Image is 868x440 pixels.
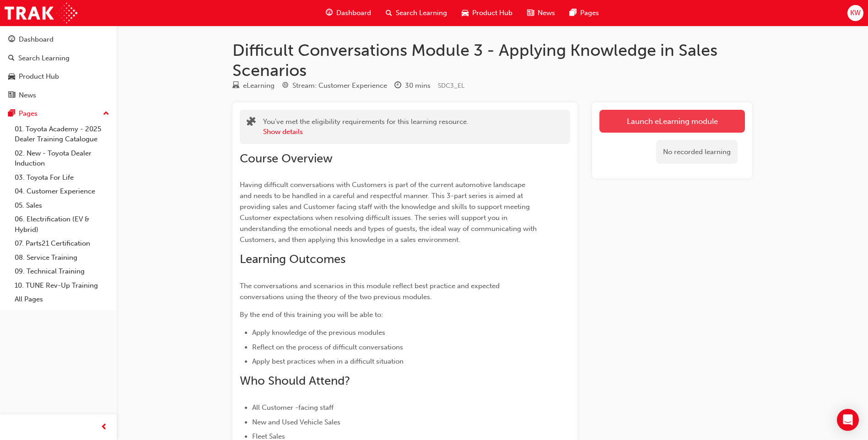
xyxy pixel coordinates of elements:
[292,80,387,91] div: Stream: Customer Experience
[240,282,501,301] span: The conversations and scenarios in this module reflect best practice and expected conversations u...
[11,292,113,306] a: All Pages
[8,110,15,118] span: pages-icon
[4,105,113,122] button: Pages
[847,5,863,21] button: KW
[520,4,562,22] a: news-iconNews
[538,8,555,18] span: News
[252,343,403,351] span: Reflect on the process of difficult conversations
[11,236,113,251] a: 07. Parts21 Certification
[282,80,387,91] div: Stream
[252,403,334,412] span: All Customer -facing staff
[472,8,512,18] span: Product Hub
[11,171,113,185] a: 03. Toyota For Life
[8,91,15,100] span: news-icon
[11,264,113,279] a: 09. Technical Training
[527,7,534,19] span: news-icon
[394,80,431,91] div: Duration
[580,8,599,18] span: Pages
[837,409,859,431] div: Open Intercom Messenger
[8,73,15,81] span: car-icon
[11,251,113,265] a: 08. Service Training
[19,90,36,101] div: News
[11,212,113,236] a: 06. Electrification (EV & Hybrid)
[252,328,385,337] span: Apply knowledge of the previous modules
[4,31,113,48] a: Dashboard
[11,122,113,146] a: 01. Toyota Academy - 2025 Dealer Training Catalogue
[243,80,275,91] div: eLearning
[19,71,59,82] div: Product Hub
[378,4,454,22] a: search-iconSearch Learning
[19,108,38,119] div: Pages
[232,80,275,91] div: Type
[570,7,577,19] span: pages-icon
[263,117,469,137] div: You've met the eligibility requirements for this learning resource.
[4,29,113,105] button: DashboardSearch LearningProduct HubNews
[232,40,752,80] h1: Difficult Conversations Module 3 - Applying Knowledge in Sales Scenarios
[599,110,745,133] a: Launch eLearning module
[5,3,77,23] img: Trak
[438,82,464,90] span: Learning resource code
[240,252,345,266] span: Learning Outcomes
[562,4,606,22] a: pages-iconPages
[326,7,333,19] span: guage-icon
[19,34,54,45] div: Dashboard
[11,146,113,171] a: 02. New - Toyota Dealer Induction
[850,8,861,18] span: KW
[252,418,340,426] span: New and Used Vehicle Sales
[656,140,738,164] div: No recorded learning
[252,357,404,365] span: Apply best practices when in a difficult situation
[11,184,113,199] a: 04. Customer Experience
[4,68,113,85] a: Product Hub
[11,199,113,213] a: 05. Sales
[240,311,383,319] span: By the end of this training you will be able to:
[11,279,113,293] a: 10. TUNE Rev-Up Training
[240,151,333,166] span: Course Overview
[240,181,539,244] span: Having difficult conversations with Customers is part of the current automotive landscape and nee...
[462,7,469,19] span: car-icon
[336,8,371,18] span: Dashboard
[282,82,289,90] span: target-icon
[247,118,256,128] span: puzzle-icon
[240,374,350,388] span: Who Should Attend?
[263,127,303,137] button: Show details
[18,53,70,64] div: Search Learning
[8,54,15,63] span: search-icon
[454,4,520,22] a: car-iconProduct Hub
[396,8,447,18] span: Search Learning
[394,82,401,90] span: clock-icon
[103,108,109,120] span: up-icon
[4,87,113,104] a: News
[232,82,239,90] span: learningResourceType_ELEARNING-icon
[405,80,431,91] div: 30 mins
[386,7,392,19] span: search-icon
[4,50,113,67] a: Search Learning
[318,4,378,22] a: guage-iconDashboard
[8,36,15,44] span: guage-icon
[101,422,108,433] span: prev-icon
